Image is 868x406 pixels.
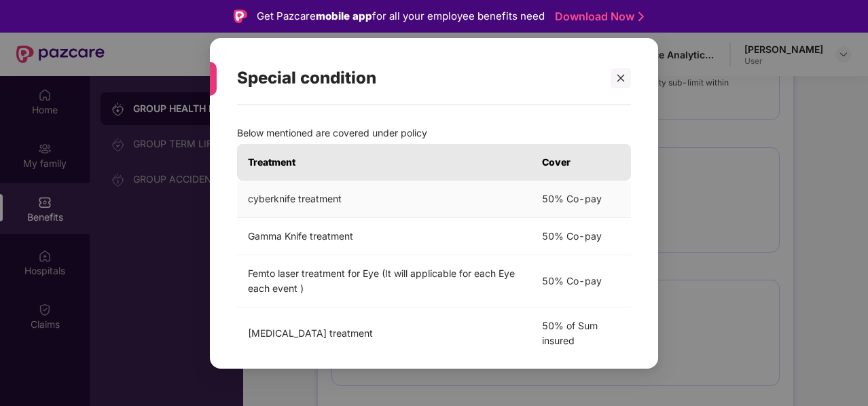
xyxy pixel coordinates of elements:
[616,73,626,82] span: close
[531,180,631,217] td: 50% Co-pay
[237,125,631,140] p: Below mentioned are covered under policy
[237,307,531,359] td: [MEDICAL_DATA] treatment
[234,10,247,23] img: Logo
[531,217,631,255] td: 50% Co-pay
[257,8,545,24] div: Get Pazcare for all your employee benefits need
[316,10,372,22] strong: mobile app
[531,255,631,307] td: 50% Co-pay
[555,10,640,24] a: Download Now
[237,180,531,217] td: cyberknife treatment
[237,143,531,180] th: Treatment
[237,52,598,105] div: Special condition
[638,10,644,24] img: Stroke
[237,217,531,255] td: Gamma Knife treatment
[531,307,631,359] td: 50% of Sum insured
[531,143,631,180] th: Cover
[237,255,531,307] td: Femto laser treatment for Eye (It will applicable for each Eye each event )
